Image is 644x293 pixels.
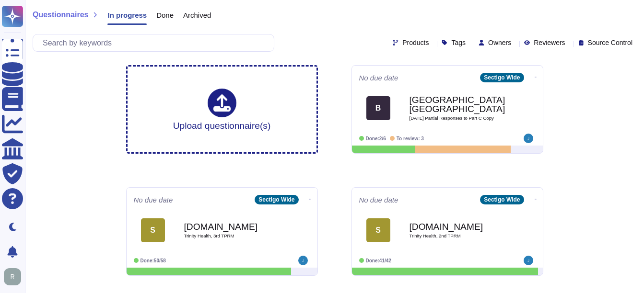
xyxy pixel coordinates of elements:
[397,136,424,141] span: To review: 3
[451,39,466,46] span: Tags
[524,256,533,265] img: user
[366,218,390,242] div: S
[4,268,21,285] img: user
[173,89,271,130] div: Upload questionnaire(s)
[366,136,386,141] span: Done: 2/6
[359,196,398,203] span: No due date
[141,258,166,263] span: Done: 50/58
[402,39,429,46] span: Products
[298,256,308,265] img: user
[255,195,298,204] div: Sectigo Wide
[141,218,165,242] div: S
[359,74,398,81] span: No due date
[410,116,505,121] span: [DATE] Partial Responses to Part C Copy
[524,134,533,143] img: user
[366,96,390,120] div: B
[480,73,524,82] div: Sectigo Wide
[480,195,524,204] div: Sectigo Wide
[410,234,505,238] span: Trinity Health, 2nd TPRM
[184,234,280,238] span: Trinity Health, 3rd TPRM
[156,11,174,19] span: Done
[534,39,565,46] span: Reviewers
[488,39,511,46] span: Owners
[184,222,280,231] b: [DOMAIN_NAME]
[2,266,28,287] button: user
[134,196,173,203] span: No due date
[410,222,505,231] b: [DOMAIN_NAME]
[183,11,211,19] span: Archived
[410,95,505,113] b: [GEOGRAPHIC_DATA], [GEOGRAPHIC_DATA]
[33,11,88,19] span: Questionnaires
[107,11,147,19] span: In progress
[366,258,391,263] span: Done: 41/42
[588,39,632,46] span: Source Control
[38,34,274,51] input: Search by keywords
